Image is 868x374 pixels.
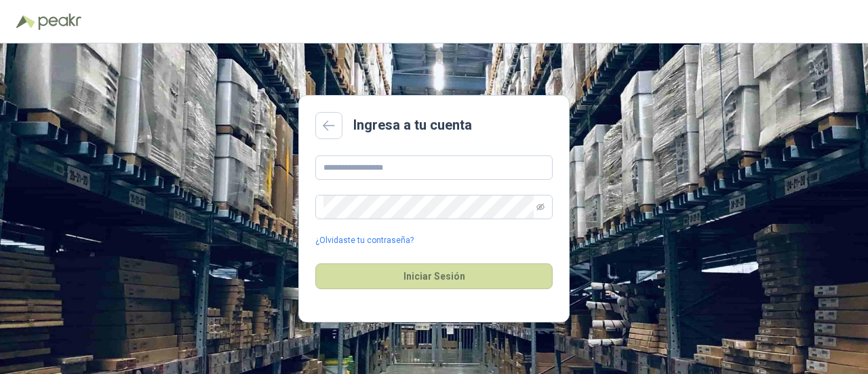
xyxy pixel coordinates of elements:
img: Logo [16,15,35,29]
a: ¿Olvidaste tu contraseña? [315,234,414,247]
span: eye-invisible [536,203,545,211]
button: Iniciar Sesión [315,263,553,289]
h2: Ingresa a tu cuenta [353,115,472,136]
img: Peakr [38,14,81,30]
